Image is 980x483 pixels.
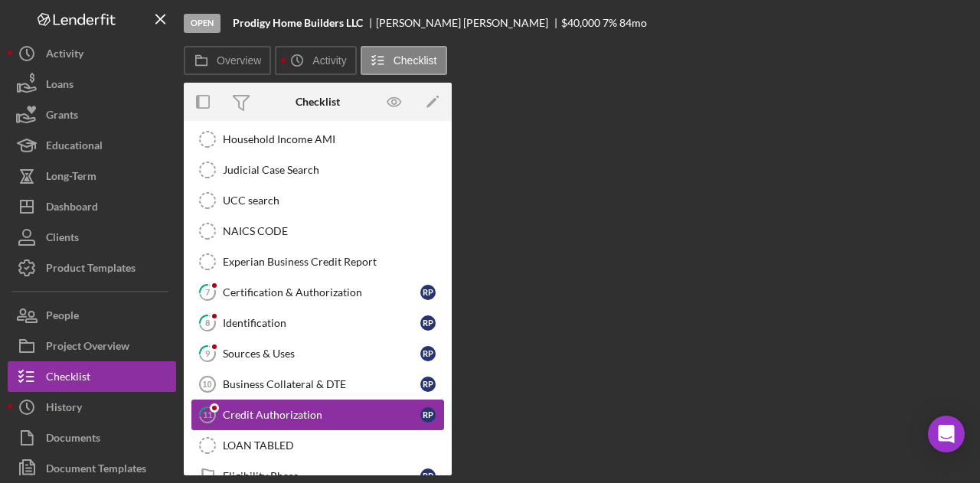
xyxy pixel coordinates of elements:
[420,407,436,423] div: R P
[205,318,210,328] tspan: 8
[361,46,447,75] button: Checklist
[46,331,129,365] div: Project Overview
[217,54,261,67] label: Overview
[8,69,176,100] button: Loans
[8,191,176,222] button: Dashboard
[46,300,79,335] div: People
[46,423,100,457] div: Documents
[46,392,82,426] div: History
[8,38,176,69] button: Activity
[223,378,420,390] div: Business Collateral & DTE
[205,348,211,358] tspan: 9
[191,246,444,277] a: Experian Business Credit Report
[312,54,346,67] label: Activity
[46,253,136,287] div: Product Templates
[420,315,436,331] div: R P
[46,130,103,165] div: Educational
[191,216,444,246] a: NAICS CODE
[223,164,443,176] div: Judicial Case Search
[223,133,443,145] div: Household Income AMI
[191,369,444,400] a: 10Business Collateral & DTERP
[46,161,96,195] div: Long-Term
[561,16,600,29] span: $40,000
[46,38,83,73] div: Activity
[420,285,436,300] div: R P
[191,155,444,185] a: Judicial Case Search
[928,416,965,452] div: Open Intercom Messenger
[233,17,363,29] b: Prodigy Home Builders LLC
[46,69,73,103] div: Loans
[46,191,98,226] div: Dashboard
[420,377,436,392] div: R P
[223,348,420,360] div: Sources & Uses
[8,100,176,130] button: Grants
[223,256,443,268] div: Experian Business Credit Report
[191,277,444,308] a: 7Certification & AuthorizationRP
[8,300,176,331] button: People
[8,130,176,161] button: Educational
[223,286,420,299] div: Certification & Authorization
[8,161,176,191] button: Long-Term
[184,46,271,75] button: Overview
[619,17,647,29] div: 84 mo
[46,222,79,256] div: Clients
[420,346,436,361] div: R P
[191,185,444,216] a: UCC search
[603,17,617,29] div: 7 %
[184,14,220,33] div: Open
[8,361,176,392] button: Checklist
[191,338,444,369] a: 9Sources & UsesRP
[275,46,356,75] button: Activity
[8,423,176,453] button: Documents
[8,222,176,253] button: Clients
[205,287,211,297] tspan: 7
[223,317,420,329] div: Identification
[223,409,420,421] div: Credit Authorization
[223,470,420,482] div: Eligibility Phase
[46,361,90,396] div: Checklist
[223,439,443,452] div: LOAN TABLED
[296,96,340,108] div: Checklist
[191,430,444,461] a: LOAN TABLED
[394,54,437,67] label: Checklist
[223,225,443,237] div: NAICS CODE
[376,17,561,29] div: [PERSON_NAME] [PERSON_NAME]
[8,392,176,423] button: History
[8,331,176,361] button: Project Overview
[8,253,176,283] button: Product Templates
[202,380,211,389] tspan: 10
[203,410,212,419] tspan: 11
[191,308,444,338] a: 8IdentificationRP
[191,124,444,155] a: Household Income AMI
[191,400,444,430] a: 11Credit AuthorizationRP
[46,100,78,134] div: Grants
[223,194,443,207] div: UCC search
